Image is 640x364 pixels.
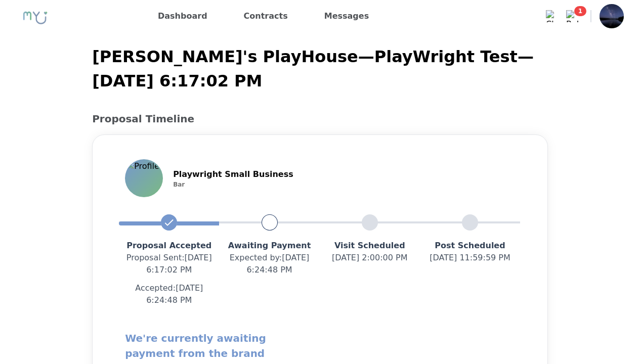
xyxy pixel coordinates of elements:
[320,252,420,264] p: [DATE] 2:00:00 PM
[154,8,211,24] a: Dashboard
[219,240,319,252] p: Awaiting Payment
[173,168,293,180] p: Playwright Small Business
[119,282,219,306] p: Accepted: [DATE] 6:24:48 PM
[92,44,548,93] p: [PERSON_NAME]'s PlayHouse — PlayWright Test — [DATE] 6:17:02 PM
[240,8,292,24] a: Contracts
[546,10,558,22] img: Chat
[600,4,624,28] img: Profile
[119,252,219,276] p: Proposal Sent : [DATE] 6:17:02 PM
[420,240,520,252] p: Post Scheduled
[92,111,548,126] h2: Proposal Timeline
[574,6,586,16] span: 1
[126,160,162,196] img: Profile
[173,180,293,189] p: Bar
[119,240,219,252] p: Proposal Accepted
[320,240,420,252] p: Visit Scheduled
[420,252,520,264] p: [DATE] 11:59:59 PM
[566,10,578,22] img: Bell
[125,331,316,361] h2: We're currently awaiting payment from the brand
[219,252,319,276] p: Expected by : [DATE] 6:24:48 PM
[320,8,373,24] a: Messages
